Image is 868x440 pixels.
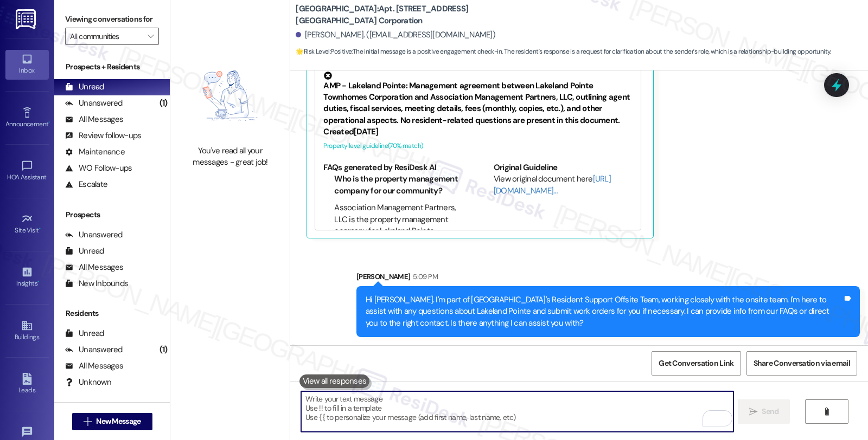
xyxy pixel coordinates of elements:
img: ResiDesk Logo [16,9,38,29]
div: Unanswered [65,344,123,355]
a: Buildings [5,316,49,346]
div: [PERSON_NAME]. ([EMAIL_ADDRESS][DOMAIN_NAME]) [296,29,495,41]
a: HOA Assistant [5,157,49,186]
div: You've read all your messages - great job! [182,145,278,169]
button: Send [738,399,790,424]
div: 5:09 PM [410,271,437,282]
div: All Messages [65,262,123,273]
i:  [84,417,92,426]
span: : The initial message is a positive engagement check-in. The resident's response is a request for... [296,46,831,57]
div: Unread [65,328,104,339]
button: New Message [72,413,152,430]
input: All communities [70,28,142,45]
div: Unanswered [65,229,123,241]
div: Unread [65,245,104,257]
label: Viewing conversations for [65,11,159,28]
i:  [822,407,831,416]
div: Unknown [65,377,111,388]
span: • [39,225,41,232]
a: [URL][DOMAIN_NAME]… [494,173,611,196]
span: • [37,278,39,286]
div: Escalate [65,179,107,190]
div: Property level guideline ( 70 % match) [323,140,633,152]
div: (1) [157,341,170,358]
li: Association Management Partners, LLC is the property management company for Lakeland Pointe Townh... [334,202,463,249]
div: Prospects [54,209,170,221]
li: Who is the property management company for our community? [334,173,463,197]
span: Send [762,406,778,417]
span: Share Conversation via email [754,358,850,369]
div: New Inbounds [65,278,128,289]
b: Original Guideline [494,162,558,173]
div: Unread [65,81,104,93]
a: Insights • [5,263,49,292]
textarea: To enrich screen reader interactions, please activate Accessibility in Grammarly extension settings [301,391,733,432]
div: All Messages [65,114,123,125]
div: Unanswered [65,98,123,109]
button: Get Conversation Link [652,351,741,376]
div: WO Follow-ups [65,163,132,174]
strong: 🌟 Risk Level: Positive [296,47,352,56]
div: Maintenance [65,146,125,158]
a: Inbox [5,50,49,79]
div: AMP - Lakeland Pointe: Management agreement between Lakeland Pointe Townhomes Corporation and Ass... [323,72,633,127]
img: empty-state [182,51,278,139]
div: Prospects + Residents [54,61,170,73]
div: Created [DATE] [323,126,633,138]
i:  [148,32,154,41]
div: [PERSON_NAME] [356,271,860,286]
a: Leads [5,370,49,399]
b: [GEOGRAPHIC_DATA]: Apt. [STREET_ADDRESS] [GEOGRAPHIC_DATA] Corporation [296,3,513,27]
a: Site Visit • [5,210,49,239]
div: View original document here [494,173,633,197]
span: New Message [96,416,141,427]
div: All Messages [65,360,123,372]
div: Hi [PERSON_NAME]. I'm part of [GEOGRAPHIC_DATA]'s Resident Support Offsite Team, working closely ... [366,294,843,329]
div: Residents [54,308,170,319]
i:  [749,407,757,416]
div: (1) [157,95,170,112]
span: • [48,119,50,126]
b: FAQs generated by ResiDesk AI [323,162,436,173]
div: Review follow-ups [65,130,141,141]
span: Get Conversation Link [659,358,733,369]
button: Share Conversation via email [746,351,857,376]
